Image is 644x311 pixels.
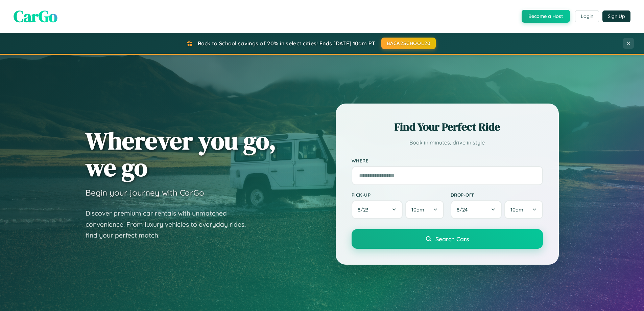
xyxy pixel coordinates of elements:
p: Discover premium car rentals with unmatched convenience. From luxury vehicles to everyday rides, ... [86,208,255,241]
button: 10am [504,200,543,219]
h3: Begin your journey with CarGo [86,187,204,198]
span: Back to School savings of 20% in select cities! Ends [DATE] 10am PT. [198,40,376,47]
label: Drop-off [451,192,543,198]
button: Search Cars [352,229,543,249]
button: Login [575,10,599,22]
button: Sign Up [602,10,630,22]
label: Where [352,158,543,163]
span: 8 / 23 [358,206,372,213]
h2: Find Your Perfect Ride [352,119,543,134]
p: Book in minutes, drive in style [352,138,543,148]
span: 10am [510,206,523,213]
button: 8/23 [352,200,403,219]
button: Become a Host [522,10,570,23]
button: BACK2SCHOOL20 [381,38,436,49]
span: 8 / 24 [457,206,471,213]
button: 10am [405,200,444,219]
button: 8/24 [451,200,502,219]
span: 10am [411,206,424,213]
span: CarGo [14,5,57,27]
span: Search Cars [435,235,469,243]
h1: Wherever you go, we go [86,127,276,181]
label: Pick-up [352,192,444,198]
